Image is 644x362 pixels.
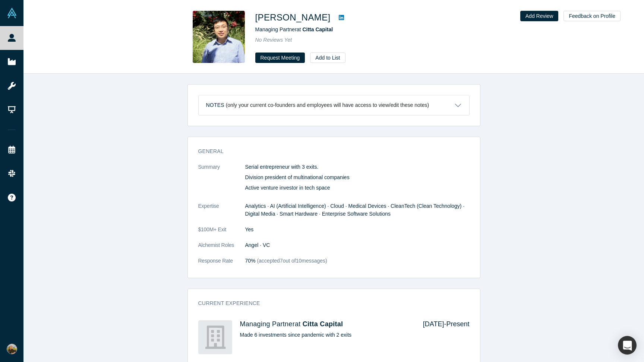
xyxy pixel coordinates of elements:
h3: General [198,147,459,155]
p: Made 6 investments since pandemic with 2 exits [240,331,413,339]
h3: Notes [206,101,224,109]
dt: $100M+ Exit [198,226,245,241]
button: Notes (only your current co-founders and employees will have access to view/edit these notes) [199,95,469,115]
h1: [PERSON_NAME] [255,11,331,24]
p: Serial entrepreneur with 3 exits. [245,163,470,171]
div: [DATE] - Present [413,320,470,354]
p: Active venture investor in tech space [245,184,470,192]
a: Citta Capital [302,26,333,32]
p: (only your current co-founders and employees will have access to view/edit these notes) [226,102,429,108]
span: (accepted 7 out of 10 messages) [256,258,327,264]
dd: Yes [245,226,470,234]
span: Managing Partner at [255,26,333,32]
dd: Angel · VC [245,241,470,249]
dt: Expertise [198,202,245,226]
img: Citta Capital's Logo [198,320,232,354]
button: Request Meeting [255,53,305,63]
h3: Current Experience [198,299,459,307]
span: 70% [245,258,256,264]
a: Citta Capital [303,320,343,328]
img: Jim Mao's Profile Image [193,11,245,63]
span: Analytics · AI (Artificial Intelligence) · Cloud · Medical Devices · CleanTech (Clean Technology)... [245,203,465,217]
button: Feedback on Profile [563,11,621,21]
h4: Managing Partner at [240,320,413,328]
p: Division president of multinational companies [245,174,470,181]
dt: Response Rate [198,257,245,273]
button: Add Review [520,11,559,21]
img: Kyle Smith's Account [7,344,17,354]
button: Add to List [310,53,345,63]
span: No Reviews Yet [255,37,292,43]
dt: Summary [198,163,245,202]
dt: Alchemist Roles [198,241,245,257]
img: Alchemist Vault Logo [7,8,17,18]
